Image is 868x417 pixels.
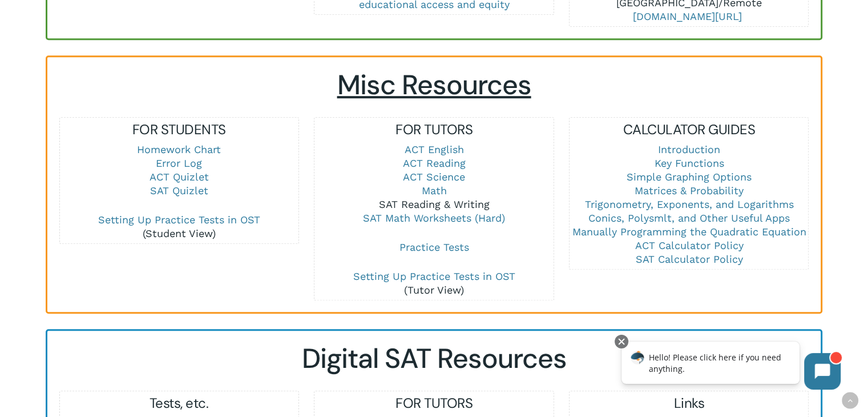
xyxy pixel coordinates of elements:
[584,198,793,210] a: Trigonometry, Exponents, and Logarithms
[654,157,724,169] a: Key Functions
[635,253,742,265] a: SAT Calculator Policy
[337,67,531,103] span: Misc Resources
[60,394,298,412] h5: Tests, etc.
[635,185,744,197] a: Matrices & Probability
[633,10,742,22] a: [DOMAIN_NAME][URL]
[570,121,808,139] h5: CALCULATOR GUIDES
[404,143,463,155] a: ACT English
[98,214,260,226] a: Setting Up Practice Tests in OST
[402,157,465,169] a: ACT Reading
[403,171,465,183] a: ACT Science
[137,143,221,155] a: Homework Chart
[570,394,808,412] h5: Links
[635,239,743,251] a: ACT Calculator Policy
[588,212,790,224] a: Conics, Polysmlt, and Other Useful Apps
[658,143,720,155] a: Introduction
[314,270,553,297] p: (Tutor View)
[363,212,505,224] a: SAT Math Worksheets (Hard)
[609,332,852,401] iframe: Chatbot
[150,185,208,197] a: SAT Quizlet
[399,241,469,253] a: Practice Tests
[314,394,553,412] h5: FOR TUTORS
[314,121,553,139] h5: FOR TUTORS
[59,342,809,375] h2: Digital SAT Resources
[627,171,752,183] a: Simple Graphing Options
[150,171,209,183] a: ACT Quizlet
[60,121,298,139] h5: FOR STUDENTS
[572,226,806,238] a: Manually Programming the Quadratic Equation
[353,270,515,282] a: Setting Up Practice Tests in OST
[156,157,202,169] a: Error Log
[378,198,489,210] a: SAT Reading & Writing
[60,213,298,240] p: (Student View)
[421,185,446,197] a: Math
